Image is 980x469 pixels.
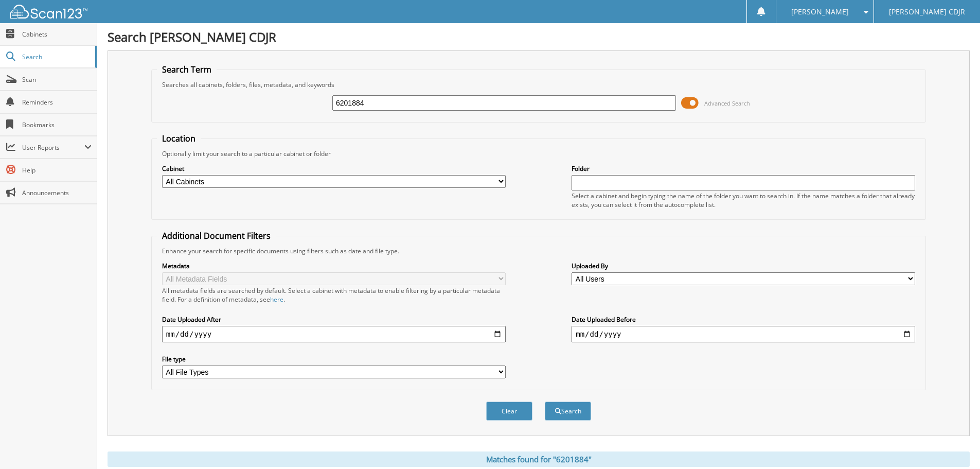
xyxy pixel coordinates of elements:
[791,9,849,15] span: [PERSON_NAME]
[704,99,750,107] span: Advanced Search
[157,133,201,144] legend: Location
[157,149,920,158] div: Optionally limit your search to a particular cabinet or folder
[157,230,276,241] legend: Additional Document Filters
[22,188,92,197] span: Announcements
[545,402,591,421] button: Search
[22,166,92,175] span: Help
[22,143,84,152] span: User Reports
[22,98,92,107] span: Reminders
[486,402,532,421] button: Clear
[22,53,90,61] span: Search
[572,262,915,270] label: Uploaded By
[108,451,970,467] div: Matches found for "6201884"
[157,64,217,75] legend: Search Term
[22,75,92,84] span: Scan
[157,80,920,89] div: Searches all cabinets, folders, files, metadata, and keywords
[162,286,506,304] div: All metadata fields are searched by default. Select a cabinet with metadata to enable filtering b...
[572,192,915,209] div: Select a cabinet and begin typing the name of the folder you want to search in. If the name match...
[162,262,506,270] label: Metadata
[157,247,920,255] div: Enhance your search for specific documents using filters such as date and file type.
[162,326,506,342] input: start
[10,5,87,19] img: scan123-logo-white.svg
[162,164,506,173] label: Cabinet
[108,28,970,45] h1: Search [PERSON_NAME] CDJR
[572,326,915,342] input: end
[270,295,283,304] a: here
[22,120,92,129] span: Bookmarks
[889,9,965,15] span: [PERSON_NAME] CDJR
[22,30,92,39] span: Cabinets
[572,164,915,173] label: Folder
[162,355,506,363] label: File type
[572,315,915,324] label: Date Uploaded Before
[162,315,506,324] label: Date Uploaded After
